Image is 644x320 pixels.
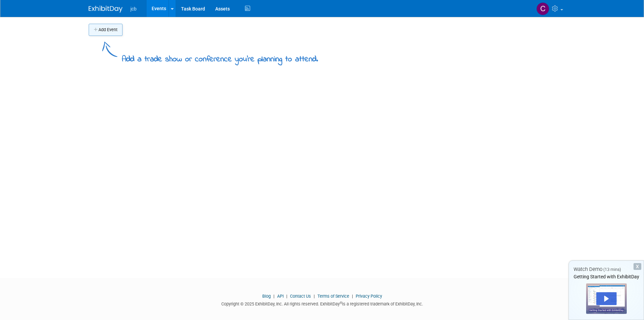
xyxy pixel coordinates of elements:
[596,292,617,305] div: Play
[536,2,549,15] img: Craig Mathews
[569,273,644,280] div: Getting Started with ExhibitDay
[89,24,123,36] button: Add Event
[603,267,621,272] span: (13 mins)
[350,294,355,299] span: |
[290,294,311,299] a: Contact Us
[569,266,644,273] div: Watch Demo
[262,294,271,299] a: Blog
[356,294,382,299] a: Privacy Policy
[122,49,318,65] div: Add a trade show or conference you're planning to attend.
[317,294,349,299] a: Terms of Service
[131,6,137,12] span: jcb
[634,263,641,270] div: Dismiss
[340,301,342,305] sup: ®
[285,294,289,299] span: |
[89,6,123,13] img: ExhibitDay
[312,294,316,299] span: |
[272,294,276,299] span: |
[277,294,284,299] a: API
